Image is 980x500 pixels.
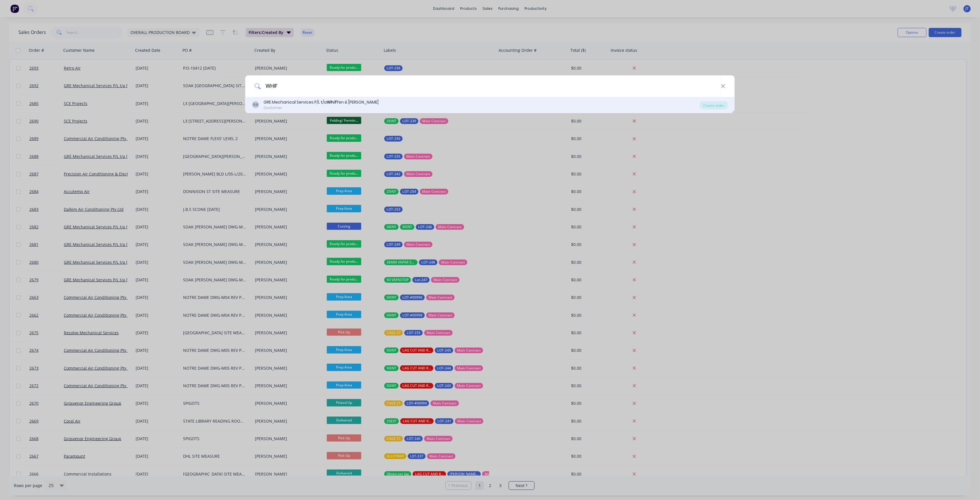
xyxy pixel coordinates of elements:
div: GRE Mechanical Services P/L t/a fen & [PERSON_NAME] [264,99,379,105]
div: Customer [264,105,379,110]
div: GA [252,101,259,108]
input: Enter a customer name to create a new order... [261,75,721,97]
b: Whif [327,99,337,105]
div: Create order [700,101,728,109]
